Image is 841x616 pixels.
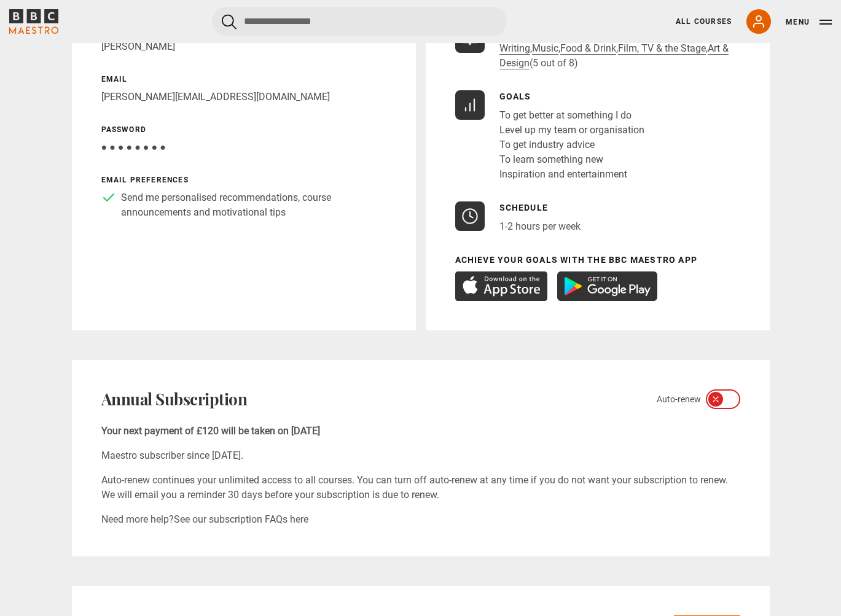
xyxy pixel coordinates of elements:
p: Goals [499,90,644,103]
span: Auto-renew [657,393,701,406]
h2: Annual Subscription [101,389,248,409]
li: To learn something new [499,152,644,167]
a: See our subscription FAQs here [174,513,308,525]
b: Your next payment of £120 will be taken on [DATE] [101,425,320,437]
li: To get industry advice [499,138,644,152]
p: Send me personalised recommendations, course announcements and motivational tips [121,190,386,220]
p: Achieve your goals with the BBC Maestro App [455,254,740,267]
p: [PERSON_NAME][EMAIL_ADDRESS][DOMAIN_NAME] [101,90,386,104]
svg: BBC Maestro [9,9,58,34]
p: Password [101,124,386,135]
p: Schedule [499,201,581,214]
p: Email [101,74,386,85]
p: , , , , (5 out of 8) [499,41,740,71]
li: Level up my team or organisation [499,123,644,138]
button: Toggle navigation [786,16,832,28]
input: Search [212,7,507,36]
a: Music [532,42,558,55]
span: ● ● ● ● ● ● ● ● [101,141,166,153]
p: Auto-renew continues your unlimited access to all courses. You can turn off auto-renew at any tim... [101,473,740,502]
p: Email preferences [101,174,386,185]
li: Inspiration and entertainment [499,167,644,182]
li: To get better at something I do [499,108,644,123]
p: 1-2 hours per week [499,219,581,234]
p: Need more help? [101,512,740,527]
a: Writing [499,42,530,55]
p: Maestro subscriber since [DATE]. [101,448,740,463]
a: All Courses [676,16,732,27]
p: [PERSON_NAME] [101,39,386,54]
button: Submit the search query [222,14,237,29]
a: Film, TV & the Stage [618,42,706,55]
a: Food & Drink [560,42,616,55]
